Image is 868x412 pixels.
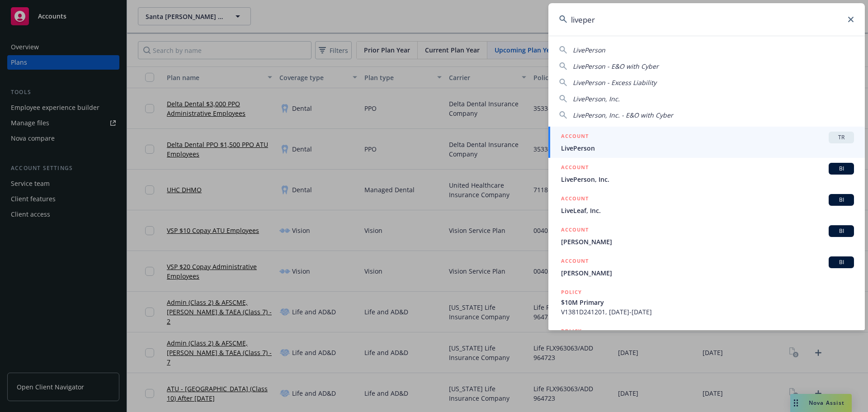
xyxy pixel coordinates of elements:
h5: POLICY [561,288,582,297]
h5: ACCOUNT [561,132,589,142]
span: LivePerson - Excess Liability [573,78,656,87]
h5: ACCOUNT [561,256,589,267]
span: BI [832,196,850,204]
h5: ACCOUNT [561,194,589,205]
h5: ACCOUNT [561,163,589,174]
a: ACCOUNTBILivePerson, Inc. [548,158,865,189]
a: ACCOUNTBI[PERSON_NAME] [548,220,865,251]
span: $10M Primary [561,298,854,307]
span: BI [832,227,850,235]
h5: ACCOUNT [561,225,589,236]
span: [PERSON_NAME] [561,268,854,278]
input: Search... [548,3,865,36]
h5: POLICY [561,327,582,336]
span: BI [832,258,850,266]
a: POLICY$10M PrimaryV1381D241201, [DATE]-[DATE] [548,283,865,322]
a: ACCOUNTTRLivePerson [548,127,865,158]
span: [PERSON_NAME] [561,237,854,246]
span: LivePerson, Inc. [573,95,620,103]
span: LivePerson, Inc. - E&O with Cyber [573,111,673,119]
span: LivePerson [561,143,854,153]
span: BI [832,165,850,173]
a: ACCOUNTBI[PERSON_NAME] [548,251,865,283]
span: TR [832,133,850,142]
span: LivePerson [573,46,605,54]
span: LiveLeaf, Inc. [561,206,854,215]
a: POLICY [548,322,865,360]
span: LivePerson, Inc. [561,175,854,184]
a: ACCOUNTBILiveLeaf, Inc. [548,189,865,220]
span: LivePerson - E&O with Cyber [573,62,659,71]
span: V1381D241201, [DATE]-[DATE] [561,307,854,317]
